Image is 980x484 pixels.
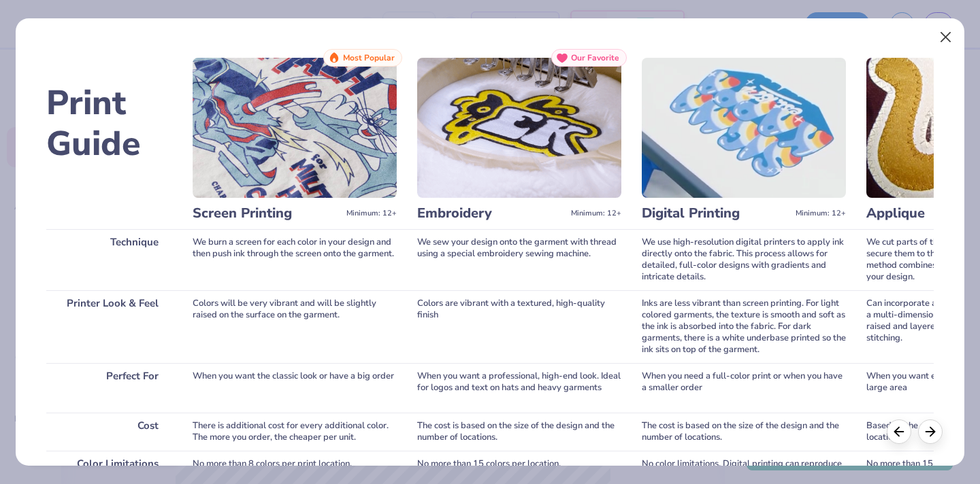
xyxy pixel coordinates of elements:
[46,413,172,451] div: Cost
[46,83,172,165] h2: Print Guide
[46,229,172,290] div: Technique
[193,58,397,198] img: Screen Printing
[193,363,397,413] div: When you want the classic look or have a big order
[46,290,172,363] div: Printer Look & Feel
[571,53,619,63] span: Our Favorite
[417,363,621,413] div: When you want a professional, high-end look. Ideal for logos and text on hats and heavy garments
[796,209,846,218] span: Minimum: 12+
[346,209,397,218] span: Minimum: 12+
[642,205,790,222] h3: Digital Printing
[46,363,172,413] div: Perfect For
[417,413,621,451] div: The cost is based on the size of the design and the number of locations.
[193,290,397,363] div: Colors will be very vibrant and will be slightly raised on the surface on the garment.
[343,53,395,63] span: Most Popular
[193,229,397,290] div: We burn a screen for each color in your design and then push ink through the screen onto the garm...
[417,205,566,222] h3: Embroidery
[933,24,959,50] button: Close
[642,413,846,451] div: The cost is based on the size of the design and the number of locations.
[642,290,846,363] div: Inks are less vibrant than screen printing. For light colored garments, the texture is smooth and...
[193,205,341,222] h3: Screen Printing
[642,58,846,198] img: Digital Printing
[642,363,846,413] div: When you need a full-color print or when you have a smaller order
[571,209,621,218] span: Minimum: 12+
[417,229,621,290] div: We sew your design onto the garment with thread using a special embroidery sewing machine.
[642,229,846,290] div: We use high-resolution digital printers to apply ink directly onto the fabric. This process allow...
[193,413,397,451] div: There is additional cost for every additional color. The more you order, the cheaper per unit.
[417,290,621,363] div: Colors are vibrant with a textured, high-quality finish
[417,58,621,198] img: Embroidery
